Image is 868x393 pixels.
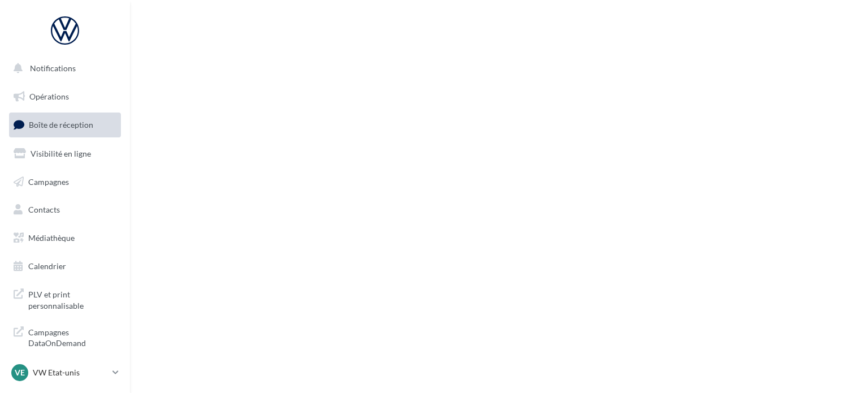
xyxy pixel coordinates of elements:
span: Campagnes [28,176,69,186]
a: Opérations [7,85,123,109]
a: Visibilité en ligne [7,142,123,166]
span: VE [15,367,25,378]
span: Campagnes DataOnDemand [28,325,116,349]
a: Médiathèque [7,226,123,250]
span: Calendrier [28,261,66,271]
span: Médiathèque [28,233,75,243]
a: Boîte de réception [7,113,123,137]
span: Visibilité en ligne [31,149,91,158]
span: Opérations [29,92,69,101]
button: Notifications [7,57,119,80]
p: VW Etat-unis [33,367,108,378]
a: Campagnes DataOnDemand [7,320,123,353]
span: Notifications [30,63,76,73]
a: Campagnes [7,170,123,194]
span: PLV et print personnalisable [28,287,116,311]
span: Contacts [28,205,60,214]
span: Boîte de réception [29,120,93,129]
a: PLV et print personnalisable [7,282,123,316]
a: VE VW Etat-unis [9,362,121,383]
a: Contacts [7,198,123,222]
a: Calendrier [7,254,123,278]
